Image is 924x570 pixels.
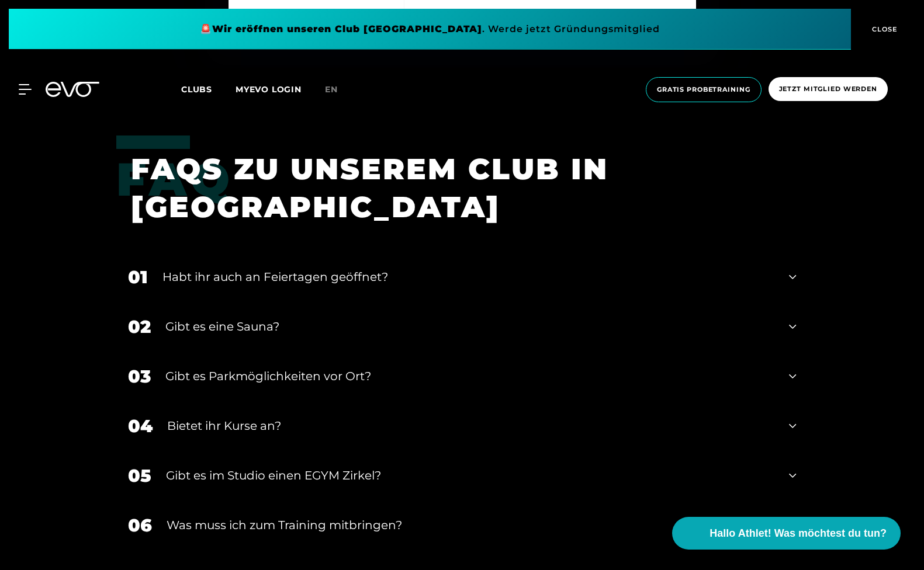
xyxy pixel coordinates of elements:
[181,84,236,95] a: Clubs
[166,467,775,484] div: Gibt es im Studio einen EGYM Zirkel?
[165,318,775,335] div: Gibt es eine Sauna?
[642,77,765,102] a: Gratis Probetraining
[779,84,877,94] span: Jetzt Mitglied werden
[167,516,775,534] div: Was muss ich zum Training mitbringen?
[128,512,152,538] div: 06
[851,9,915,50] button: CLOSE
[325,84,338,95] span: en
[128,463,151,489] div: 05
[167,417,775,435] div: Bietet ihr Kurse an?
[128,264,148,290] div: 01
[128,314,151,340] div: 02
[869,24,898,34] span: CLOSE
[128,413,153,439] div: 04
[657,85,750,95] span: Gratis Probetraining
[162,268,775,286] div: Habt ihr auch an Feiertagen geöffnet?
[325,83,352,96] a: en
[236,84,302,95] a: MYEVO LOGIN
[710,526,887,541] span: Hallo Athlet! Was möchtest du tun?
[165,367,775,385] div: Gibt es Parkmöglichkeiten vor Ort?
[131,150,779,226] h1: FAQS ZU UNSEREM CLUB IN [GEOGRAPHIC_DATA]
[672,517,901,550] button: Hallo Athlet! Was möchtest du tun?
[128,363,151,390] div: 03
[181,84,212,95] span: Clubs
[765,77,891,102] a: Jetzt Mitglied werden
